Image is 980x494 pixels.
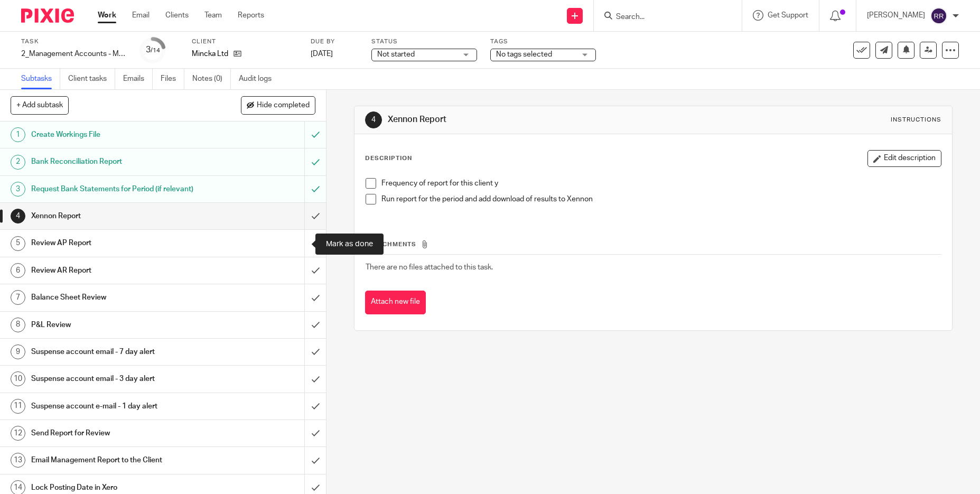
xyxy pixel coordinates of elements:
h1: Request Bank Statements for Period (if relevant) [31,181,207,197]
span: Get Support [768,12,808,19]
h1: Email Management Report to the Client [31,452,207,468]
div: 5 [11,236,25,251]
span: No tags selected [496,51,552,58]
label: Client [192,38,297,46]
a: Notes (0) [192,69,231,89]
a: Client tasks [68,69,115,89]
a: Subtasks [21,69,60,89]
a: Work [98,10,116,21]
div: 7 [11,290,25,305]
p: Run report for the period and add download of results to Xennon [381,194,941,204]
h1: Xennon Report [31,208,207,224]
h1: Review AR Report [31,263,207,278]
div: 10 [11,371,25,386]
h1: Suspense account email - 3 day alert [31,371,207,387]
img: svg%3E [930,7,947,24]
a: Clients [165,10,189,21]
button: Hide completed [241,96,315,114]
div: 1 [11,127,25,142]
button: Edit description [867,150,941,167]
a: Email [132,10,150,21]
div: 3 [146,44,160,56]
input: Search [615,13,710,22]
div: 4 [365,111,382,128]
div: 2 [11,155,25,170]
small: /14 [151,48,160,53]
a: Audit logs [239,69,279,89]
h1: Send Report for Review [31,425,207,441]
p: Description [365,154,412,163]
span: Hide completed [257,101,310,110]
div: 13 [11,453,25,468]
span: Attachments [366,241,416,247]
img: Pixie [21,8,74,23]
label: Task [21,38,127,46]
div: 6 [11,263,25,278]
label: Tags [490,38,596,46]
div: 3 [11,182,25,197]
h1: Bank Reconciliation Report [31,154,207,170]
button: Attach new file [365,291,426,314]
h1: Suspense account email - 7 day alert [31,344,207,360]
span: There are no files attached to this task. [366,264,493,271]
a: Files [161,69,184,89]
h1: Review AP Report [31,235,207,251]
div: Instructions [891,116,941,124]
h1: Suspense account e-mail - 1 day alert [31,398,207,414]
div: 4 [11,209,25,223]
div: 12 [11,426,25,441]
div: 2_Management Accounts - Monthly - NEW - FWD [21,49,127,59]
a: Team [204,10,222,21]
span: Not started [377,51,415,58]
button: + Add subtask [11,96,69,114]
h1: Balance Sheet Review [31,290,207,305]
div: 9 [11,344,25,359]
h1: P&L Review [31,317,207,333]
a: Emails [123,69,153,89]
div: 8 [11,318,25,332]
p: Mincka Ltd [192,49,228,59]
label: Status [371,38,477,46]
p: [PERSON_NAME] [867,10,925,21]
span: [DATE] [311,50,333,58]
p: Frequency of report for this client y [381,178,941,189]
a: Reports [238,10,264,21]
h1: Create Workings File [31,127,207,143]
div: 11 [11,399,25,414]
h1: Xennon Report [388,114,676,125]
label: Due by [311,38,358,46]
